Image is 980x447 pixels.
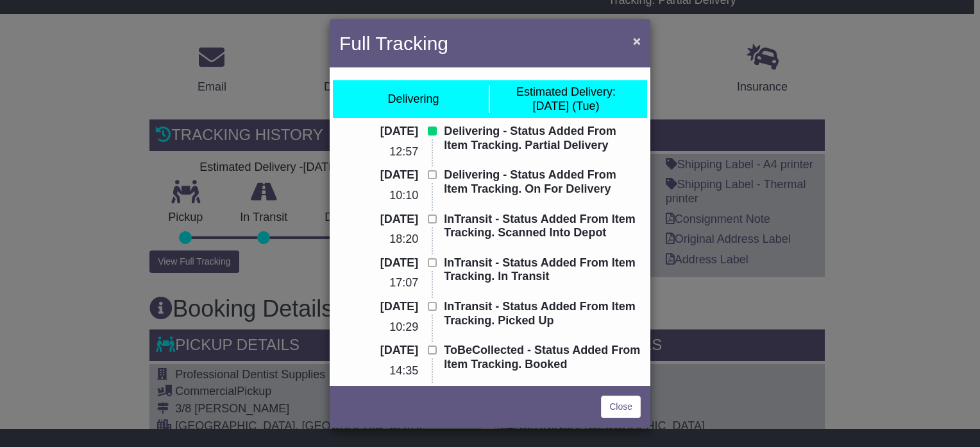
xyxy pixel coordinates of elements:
[444,125,641,152] p: Delivering - Status Added From Item Tracking. Partial Delivery
[339,125,418,139] p: [DATE]
[444,300,641,328] p: InTransit - Status Added From Item Tracking. Picked Up
[444,168,641,196] p: Delivering - Status Added From Item Tracking. On For Delivery
[444,256,641,284] p: InTransit - Status Added From Item Tracking. In Transit
[339,320,418,335] p: 10:29
[339,344,418,358] p: [DATE]
[444,213,641,240] p: InTransit - Status Added From Item Tracking. Scanned Into Depot
[339,145,418,159] p: 12:57
[516,85,616,98] span: Estimated Delivery:
[339,232,418,247] p: 18:20
[339,168,418,182] p: [DATE]
[516,85,616,113] div: [DATE] (Tue)
[339,213,418,227] p: [DATE]
[339,364,418,378] p: 14:35
[601,396,641,418] a: Close
[387,92,439,107] div: Delivering
[339,256,418,270] p: [DATE]
[339,300,418,314] p: [DATE]
[633,33,641,48] span: ×
[339,189,418,203] p: 10:10
[339,29,448,58] h4: Full Tracking
[627,28,647,54] button: Close
[339,276,418,290] p: 17:07
[444,344,641,371] p: ToBeCollected - Status Added From Item Tracking. Booked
